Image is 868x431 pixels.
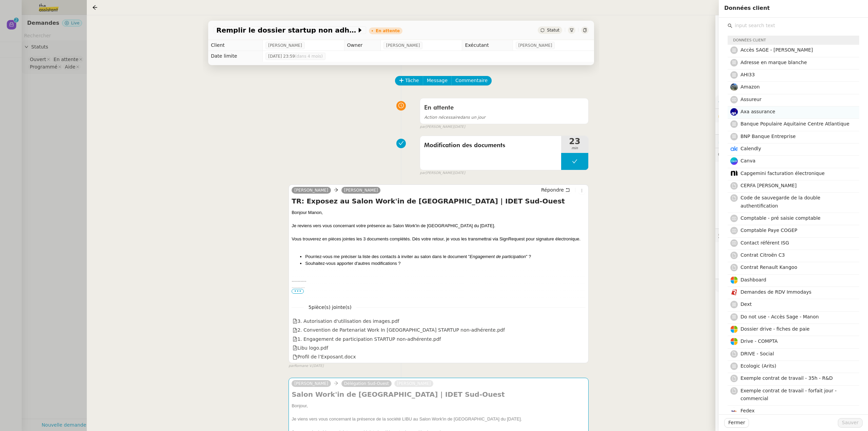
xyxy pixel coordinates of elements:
[741,72,755,77] span: AHI33
[741,171,825,176] span: Capgemini facturation électronique
[741,183,796,188] span: CERFA [PERSON_NAME]
[427,77,448,84] span: Message
[293,353,356,361] div: Profil de l’Exposant.docx
[293,335,441,343] div: 1. Engagement de participation STARTUP non-adhérente.pdf
[718,112,762,119] span: 🔐
[292,222,586,229] div: Je reviens vers vous concernant votre présence au Salon Work'in de [GEOGRAPHIC_DATA] du [DATE].
[741,338,778,344] span: Drive - COMPTA
[420,124,465,130] small: [PERSON_NAME]
[292,196,586,206] h4: TR: Exposez au Salon Work'in de [GEOGRAPHIC_DATA] | IDET Sud-Ouest
[741,109,775,114] span: Axa assurance
[741,84,760,90] span: Amazon
[728,36,859,45] div: Données client
[305,260,586,267] li: Souhaitez-vous apporter d'autres modifications ?
[741,121,849,126] span: Banque Populaire Aquitaine Centre Atlantique
[741,252,785,258] span: Contrat Citroën C3
[741,326,810,332] span: Dossier drive - fiches de paie
[305,253,586,260] li: Pourriez-vous me préciser la liste des contacts à inviter au salon dans le document " " ?
[730,276,738,284] img: libu33-my.sharepoint.com
[451,76,492,85] button: Commentaire
[423,76,452,85] button: Message
[304,303,356,311] span: 5
[216,27,357,34] span: Remplir le dossier startup non adhérente
[208,51,262,62] td: Date limite
[344,40,380,51] td: Owner
[293,344,328,352] div: Libu logo.pdf
[715,148,868,161] div: 💬Commentaires 2
[424,115,486,120] span: dans un jour
[208,40,262,51] td: Client
[730,145,738,153] img: calendly.com
[730,108,738,116] img: espaceclient.axa.fr
[724,418,749,428] button: Fermer
[292,284,586,291] div: ---------
[341,187,381,193] a: [PERSON_NAME]
[730,157,738,165] img: canva.com
[295,54,323,59] span: (dans 4 mois)
[292,390,586,399] h4: Salon Work'in de [GEOGRAPHIC_DATA] | IDET Sud-Ouest
[268,42,302,49] span: [PERSON_NAME]
[394,380,434,387] a: [PERSON_NAME]
[718,283,739,288] span: 🧴
[718,152,774,157] span: 💬
[730,289,738,296] img: immodays-workdays.republikgroup.fr
[541,187,564,193] span: Répondre
[838,418,863,428] button: Sauver
[292,289,304,294] span: •••
[547,28,559,33] span: Statut
[424,140,557,151] span: Modification des documents
[741,134,796,139] span: BNP Banque Entreprise
[741,314,819,319] span: Do not use - Accès Sage - Manon
[292,380,331,387] a: [PERSON_NAME]
[741,301,752,307] span: Dext
[470,254,526,259] em: Engagement de participation
[341,380,392,387] a: Délégation Sud-Ouest
[715,95,868,109] div: ⚙️Procédures
[292,187,331,193] a: [PERSON_NAME]
[741,97,762,102] span: Assureur
[741,158,755,163] span: Canva
[462,40,513,51] td: Exécutant
[715,109,868,122] div: 🔐Données client
[741,146,761,151] span: Calendly
[730,338,738,345] img: libu33-my.sharepoint.com
[732,21,859,30] input: input search text
[730,83,738,91] img: amazon.fr
[268,53,323,60] span: [DATE] 23:59
[741,215,821,221] span: Comptable - pré saisie comptable
[741,363,776,369] span: Ecologic (Arits)
[715,135,868,148] div: ⏲️Tâches 37:21
[741,265,797,270] span: Contrat Renault Kangoo
[454,170,465,176] span: [DATE]
[724,5,770,11] span: Données client
[293,317,399,325] div: 3. Autorisation d'utilisation des images.pdf
[741,351,774,356] span: DRIVE - Social
[455,77,488,84] span: Commentaire
[454,124,465,130] span: [DATE]
[741,47,813,53] span: Accès SAGE - [PERSON_NAME]
[424,115,460,120] span: Action nécessaire
[312,305,352,310] span: pièce(s) jointe(s)
[741,228,797,233] span: Comptable Paye COGEP
[420,124,426,130] span: par
[741,408,754,413] span: Fedex
[292,416,586,423] div: Je viens vers vous concernant la présence de la société LIBU au Salon Work'in de [GEOGRAPHIC_DATA...
[424,105,454,111] span: En attente
[539,186,572,194] button: Répondre
[420,170,465,176] small: [PERSON_NAME]
[741,195,820,208] span: Code de sauvegarde de la double authentification
[289,363,294,369] span: par
[292,236,586,242] div: Vous trouverez en pièces jointes les 3 documents complétés. Dès votre retour, je vous les transme...
[312,363,324,369] span: [DATE]
[730,170,738,177] img: tradinggrid.opentext.com
[386,42,420,49] span: [PERSON_NAME]
[730,326,738,333] img: libu33-my.sharepoint.com
[518,42,552,49] span: [PERSON_NAME]
[405,77,419,84] span: Tâche
[561,137,588,145] span: 23
[718,233,803,238] span: 🕵️
[715,279,868,292] div: 🧴Autres
[741,277,766,282] span: Dashboard
[420,170,426,176] span: par
[741,240,789,246] span: Contact référent ISG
